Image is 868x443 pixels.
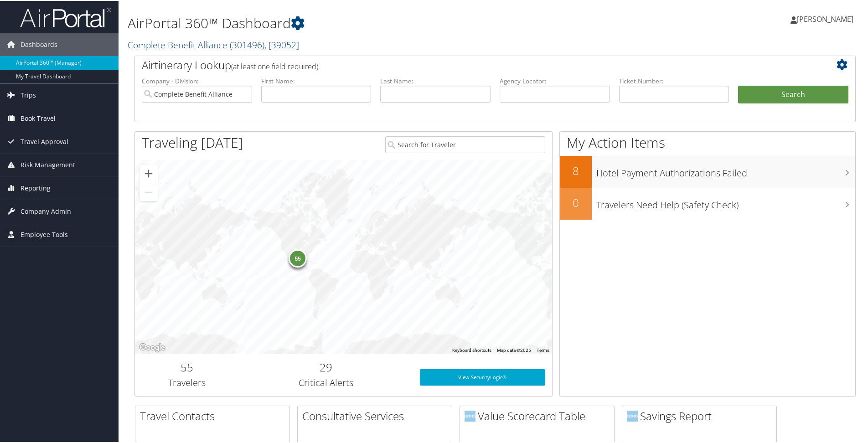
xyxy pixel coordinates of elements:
button: Search [738,85,848,103]
h2: Consultative Services [302,407,452,423]
img: airportal-logo.png [20,6,111,27]
span: ( 301496 ) [230,38,264,50]
h2: 29 [246,359,406,374]
h3: Hotel Payment Authorizations Failed [596,161,855,179]
h2: Airtinerary Lookup [142,57,788,72]
a: 8Hotel Payment Authorizations Failed [560,155,855,187]
a: View SecurityLogic® [420,368,545,385]
h3: Travelers [142,376,232,388]
span: , [ 39052 ] [264,38,299,50]
span: Reporting [21,176,51,199]
img: domo-logo.png [465,410,475,421]
button: Keyboard shortcuts [452,346,491,353]
h2: 0 [560,194,592,210]
span: Book Travel [21,106,56,129]
span: Company Admin [21,199,71,222]
span: Map data ©2025 [497,347,531,352]
div: 55 [289,248,307,267]
span: Dashboards [21,32,57,55]
img: Google [137,341,167,353]
input: Search for Traveler [385,135,545,152]
span: [PERSON_NAME] [797,13,853,23]
a: [PERSON_NAME] [790,5,863,32]
h1: AirPortal 360™ Dashboard [128,13,618,32]
label: Last Name: [380,76,491,85]
span: Risk Management [21,153,75,175]
h2: 8 [560,162,592,178]
label: Ticket Number: [619,76,729,85]
span: Employee Tools [21,222,68,245]
span: (at least one field required) [231,61,318,71]
a: Terms (opens in new tab) [537,347,549,352]
a: Open this area in Google Maps (opens a new window) [137,341,167,353]
label: Company - Division: [142,76,252,85]
h2: Savings Report [627,407,776,423]
h1: My Action Items [560,132,855,151]
h3: Travelers Need Help (Safety Check) [596,193,855,211]
span: Trips [21,83,36,106]
label: First Name: [261,76,372,85]
a: Complete Benefit Alliance [128,38,299,50]
h2: Travel Contacts [140,407,289,423]
img: domo-logo.png [627,410,638,421]
h2: Value Scorecard Table [465,407,614,423]
a: 0Travelers Need Help (Safety Check) [560,187,855,219]
label: Agency Locator: [500,76,610,85]
button: Zoom out [139,182,158,201]
h3: Critical Alerts [246,376,406,388]
h2: 55 [142,359,232,374]
span: Travel Approval [21,129,68,152]
button: Zoom in [139,164,158,182]
h1: Traveling [DATE] [142,132,243,151]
